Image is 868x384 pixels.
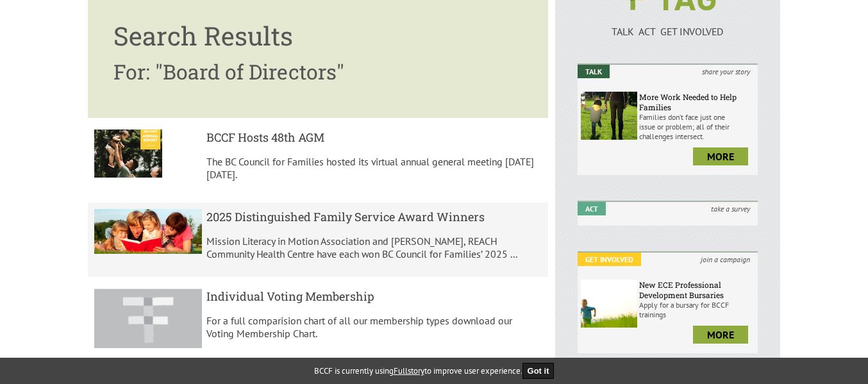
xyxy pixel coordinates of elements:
p: Mission Literacy in Motion Association and [PERSON_NAME], REACH Community Health Centre have each... [206,235,542,260]
h5: Individual Voting Membership [206,288,542,304]
a: Fullstory [394,365,424,376]
h6: New ECE Professional Development Bursaries [639,280,755,300]
img: result.title [94,129,162,178]
a: TALK ACT GET INVOLVED [578,12,758,38]
p: TALK ACT GET INVOLVED [578,25,758,38]
img: result.title [94,288,202,349]
p: For a full comparision chart of all our membership types download our Voting Membership Chart. [206,314,542,340]
img: result.title [94,209,202,254]
h1: Search Results [113,19,522,53]
h5: 2025 Distinguished Family Service Award Winners [206,209,542,224]
a: more [693,147,748,165]
h5: BCCF Hosts 48th AGM [206,129,542,145]
h2: For: "Board of Directors" [113,58,522,85]
a: result.title Individual Voting Membership For a full comparision chart of all our membership type... [88,282,548,358]
i: join a campaign [693,253,758,266]
a: result.title 2025 Distinguished Family Service Award Winners Mission Literacy in Motion Associati... [88,203,548,277]
h6: More Work Needed to Help Families [639,92,755,112]
p: The BC Council for Families hosted its virtual annual general meeting [DATE][DATE]. [206,155,542,181]
i: take a survey [703,202,758,215]
p: Families don’t face just one issue or problem; all of their challenges intersect. [639,112,755,141]
a: result.title BCCF Hosts 48th AGM The BC Council for Families hosted its virtual annual general me... [88,123,548,197]
em: Act [578,202,606,215]
p: Apply for a bursary for BCCF trainings [639,300,755,319]
i: share your story [694,65,758,78]
button: Got it [522,363,555,379]
em: Get Involved [578,253,641,266]
a: more [693,326,748,344]
em: Talk [578,65,610,78]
